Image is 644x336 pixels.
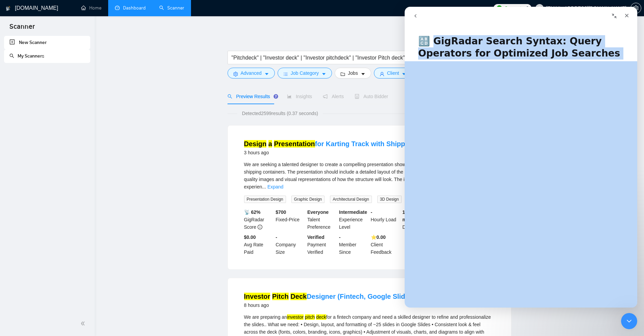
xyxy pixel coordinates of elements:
span: user [380,71,384,76]
b: Intermediate [339,209,367,215]
mark: Investor [244,293,270,300]
div: Avg Rate Paid [243,233,275,256]
div: Duration [401,208,433,231]
mark: Deck [290,293,307,300]
div: Payment Verified [306,233,338,256]
span: Job Category [291,69,319,77]
img: logo [6,3,10,14]
span: 3D Design [377,196,402,203]
span: Jobs [348,69,358,77]
span: caret-down [264,71,269,76]
b: Verified [307,234,325,240]
span: bars [283,71,288,76]
span: search [228,94,232,99]
a: searchScanner [159,5,184,11]
div: Experience Level [338,208,369,231]
iframe: Intercom live chat [405,7,637,308]
span: area-chart [287,94,292,99]
div: Client Feedback [369,233,401,256]
span: caret-down [402,71,406,76]
span: setting [631,5,641,11]
span: ... [262,184,266,189]
input: Search Freelance Jobs... [232,53,412,62]
span: caret-down [321,71,326,76]
span: caret-down [361,71,365,76]
li: My Scanners [4,49,90,63]
mark: Presentation [274,140,315,148]
span: Graphic Design [291,196,325,203]
b: - [339,234,341,240]
span: notification [323,94,328,99]
span: 0 [526,4,529,12]
a: searchMy Scanners [9,53,44,59]
div: We are seeking a talented designer to create a compelling presentation showcasing a karting track... [244,161,495,191]
span: Alerts [323,94,344,99]
span: setting [233,71,238,76]
mark: Design [244,140,267,148]
div: Hourly Load [369,208,401,231]
a: Design a Presentationfor Karting Track with Shipping Containers [244,140,453,148]
div: Company Size [274,233,306,256]
b: 📡 62% [244,209,261,215]
img: upwork-logo.png [497,5,502,11]
div: Tooltip anchor [273,93,279,99]
button: settingAdvancedcaret-down [228,68,275,79]
span: Connects: [504,4,525,12]
div: Fixed-Price [274,208,306,231]
div: 8 hours ago [244,301,415,309]
mark: deck [316,314,326,320]
a: dashboardDashboard [115,5,146,11]
mark: pitch [305,314,315,320]
span: folder [340,71,345,76]
b: 1 to 3 months [402,209,420,222]
b: - [276,234,277,240]
b: Everyone [307,209,329,215]
mark: investor [287,314,304,320]
span: user [537,6,542,10]
span: Preview Results [228,94,276,99]
mark: Pitch [272,293,289,300]
button: folderJobscaret-down [335,68,371,79]
b: - [371,209,373,215]
b: $0.00 [244,234,256,240]
span: Insights [287,94,312,99]
iframe: Intercom live chat [621,313,637,329]
li: New Scanner [4,36,90,49]
span: Presentation Design [244,196,286,203]
button: userClientcaret-down [374,68,412,79]
span: info-circle [258,225,262,229]
button: setting [630,3,641,14]
span: Detected 2599 results (0.37 seconds) [237,110,323,117]
a: Expand [267,184,283,189]
div: 3 hours ago [244,149,453,157]
a: homeHome [81,5,101,11]
span: Scanner [4,22,40,36]
mark: a [268,140,272,148]
span: Advanced [241,69,262,77]
span: Architectural Design [330,196,372,203]
span: double-left [80,320,87,327]
a: Investor Pitch DeckDesigner (Fintech, Google Slides) [244,293,415,300]
span: Auto Bidder [355,94,388,99]
div: Member Since [338,233,369,256]
div: Talent Preference [306,208,338,231]
span: robot [355,94,359,99]
button: barsJob Categorycaret-down [278,68,332,79]
b: ⭐️ 0.00 [371,234,386,240]
a: setting [630,5,641,11]
span: Client [387,69,399,77]
div: GigRadar Score [243,208,275,231]
b: $ 700 [276,209,286,215]
span: We are seeking a talented designer to create a compelling presentation showcasing a karting track... [244,162,488,189]
a: New Scanner [9,36,85,49]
